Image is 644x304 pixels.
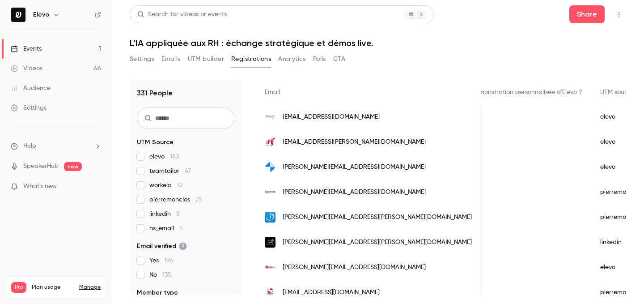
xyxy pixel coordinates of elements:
span: [PERSON_NAME][EMAIL_ADDRESS][DOMAIN_NAME] [283,188,426,197]
span: Email [265,89,280,95]
span: 8 [176,211,180,217]
li: help-dropdown-opener [11,141,101,151]
span: [EMAIL_ADDRESS][PERSON_NAME][DOMAIN_NAME] [283,137,426,147]
div: Settings [11,103,47,112]
span: Plan usage [32,284,74,291]
span: UTM source [600,89,634,95]
span: [PERSON_NAME][EMAIL_ADDRESS][PERSON_NAME][DOMAIN_NAME] [283,213,472,222]
button: Registrations [231,52,271,66]
button: Settings [130,52,154,66]
span: teamtailor [149,167,191,176]
span: [EMAIL_ADDRESS][DOMAIN_NAME] [283,112,380,122]
span: hs_email [149,224,183,233]
button: Analytics [278,52,306,66]
span: pierremonclos [149,195,202,204]
img: proludic.fr [265,111,275,122]
span: 25 [195,197,202,203]
div: Events [11,44,42,53]
span: 183 [170,154,179,160]
h6: Elevo [33,10,49,19]
img: doctolib.com [265,212,275,223]
div: Search for videos or events [137,10,227,19]
img: Elevo [11,8,25,22]
span: Member type [137,288,178,297]
span: Pro [11,282,26,293]
span: Yes [149,256,173,265]
a: SpeakerHub [23,162,59,171]
a: Manage [79,284,101,291]
div: Audience [11,84,51,93]
span: elevo [149,152,179,161]
span: UTM Source [137,138,174,147]
h1: 331 People [137,88,173,98]
span: 32 [177,182,183,188]
span: linkedin [149,210,180,218]
span: No [149,270,171,279]
button: Emails [161,52,180,66]
span: new [64,162,82,171]
span: [PERSON_NAME][EMAIL_ADDRESS][DOMAIN_NAME] [283,163,426,172]
img: interflora.fr [265,237,275,248]
span: 4 [179,225,183,231]
img: getmayday.co [265,162,275,172]
button: UTM builder [188,52,224,66]
img: keroman.fr [265,187,275,197]
span: workelo [149,181,183,190]
span: Email verified [137,242,187,251]
button: Polls [313,52,326,66]
span: 135 [162,272,171,278]
div: Videos [11,64,42,73]
span: 67 [185,168,191,174]
img: aesio.fr [265,262,275,273]
span: 196 [164,257,173,264]
img: ifis.fr [265,137,275,147]
button: CTA [333,52,345,66]
span: What's new [23,182,57,191]
span: Souhaitez-vous une démonstration personnalisée d'Elevo ? [412,89,582,95]
img: soprasteria.com [265,287,275,298]
h1: L'IA appliquée aux RH : échange stratégique et démos live. [130,38,626,48]
button: Share [569,5,605,23]
span: Help [23,141,36,151]
span: [PERSON_NAME][EMAIL_ADDRESS][PERSON_NAME][DOMAIN_NAME] [283,238,472,247]
span: [PERSON_NAME][EMAIL_ADDRESS][DOMAIN_NAME] [283,263,426,272]
span: [EMAIL_ADDRESS][DOMAIN_NAME] [283,288,380,297]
